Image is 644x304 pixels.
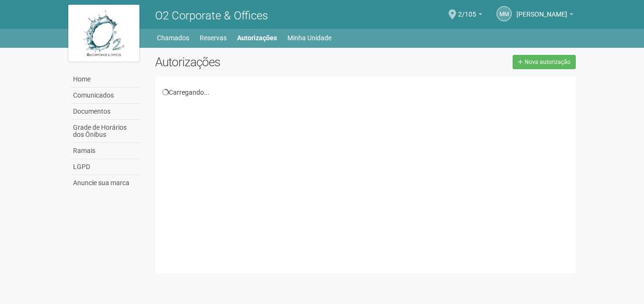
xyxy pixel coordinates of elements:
[71,88,141,104] a: Comunicados
[157,31,189,45] a: Chamados
[71,175,141,191] a: Anuncie sua marca
[287,31,331,45] a: Minha Unidade
[71,104,141,120] a: Documentos
[71,72,141,88] a: Home
[458,1,476,18] span: 2/105
[497,6,512,21] a: MM
[200,31,227,45] a: Reservas
[458,12,482,19] a: 2/105
[155,55,358,69] h2: Autorizações
[68,5,139,62] img: logo.jpg
[162,88,569,97] div: Carregando...
[237,31,277,45] a: Autorizações
[71,159,141,175] a: LGPD
[71,120,141,143] a: Grade de Horários dos Ônibus
[71,143,141,159] a: Ramais
[516,12,573,19] a: [PERSON_NAME]
[513,55,576,69] a: Nova autorização
[524,59,570,65] span: Nova autorização
[516,1,567,18] span: Marcelo Marins
[155,9,268,22] span: O2 Corporate & Offices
